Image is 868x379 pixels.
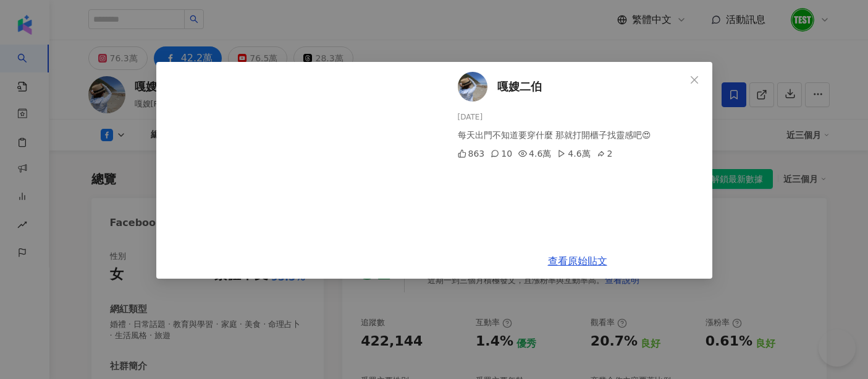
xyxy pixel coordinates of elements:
div: 4.6萬 [557,147,590,160]
span: close [689,75,699,85]
div: 2 [597,147,613,160]
span: 嘎嫂二伯 [497,78,542,95]
div: 4.6萬 [518,147,551,160]
a: 查看原始貼文 [548,255,607,267]
div: [DATE] [458,111,702,123]
div: 10 [491,147,512,160]
div: 863 [458,147,485,160]
img: KOL Avatar [458,72,487,102]
iframe: fb:post Facebook Social Plugin [156,62,438,199]
div: 每天出門不知道要穿什麼 那就打開櫃子找靈感吧😍 [458,128,702,142]
a: KOL Avatar嘎嫂二伯 [458,72,685,102]
button: Close [682,68,707,92]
